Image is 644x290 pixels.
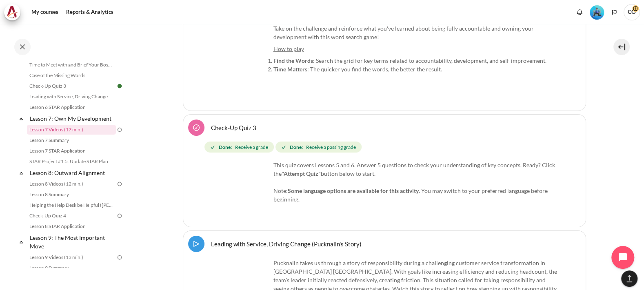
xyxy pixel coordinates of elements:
[209,161,560,204] div: This quiz covers Lessons 5 and 6. Answer 5 questions to check your understanding of key concepts....
[586,4,607,20] a: Level #3
[209,24,560,41] p: Take on the challenge and reinforce what you've learned about being fully accountable and owning ...
[573,6,586,18] div: Show notification window with no new notifications
[17,115,25,123] span: Collapse
[27,60,116,70] a: Time to Meet with and Brief Your Boss #1
[116,212,123,219] img: To do
[29,232,116,252] a: Lesson 9: The Most Important Move
[17,169,25,177] span: Collapse
[27,135,116,145] a: Lesson 7 Summary
[116,254,123,261] img: To do
[29,4,61,20] a: My courses
[27,252,116,262] a: Lesson 9 Videos (13 min.)
[27,102,116,112] a: Lesson 6 STAR Application
[27,179,116,189] a: Lesson 8 Videos (12 min.)
[590,4,604,20] div: Level #3
[621,270,637,287] button: [[backtotopbutton]]
[273,57,313,64] strong: Find the Words
[226,65,560,73] li: : The quicker you find the words, the better the result.
[306,144,356,151] span: Receive a passing grade
[29,113,116,124] a: Lesson 7: Own My Development
[273,45,304,52] u: How to play
[27,200,116,210] a: Helping the Help Desk be Helpful ([PERSON_NAME]'s Story)
[17,238,25,246] span: Collapse
[29,167,116,178] a: Lesson 8: Outward Alignment
[27,92,116,102] a: Leading with Service, Driving Change (Pucknalin's Story)
[204,140,568,155] div: Completion requirements for Check-Up Quiz 3
[63,4,116,20] a: Reports & Analytics
[608,6,620,18] button: Languages
[273,187,288,194] span: Note:
[211,124,256,131] a: Check-Up Quiz 3
[27,211,116,221] a: Check-Up Quiz 4
[590,5,604,20] img: Level #3
[624,4,640,20] a: User menu
[235,144,268,151] span: Receive a grade
[219,144,232,151] strong: Done:
[211,240,362,248] a: Leading with Service, Driving Change (Pucknalin's Story)
[27,146,116,156] a: Lesson 7 STAR Application
[27,263,116,273] a: Lesson 9 Summary
[4,4,24,20] a: Architeck Architeck
[27,125,116,135] a: Lesson 7 Videos (17 min.)
[116,82,123,90] img: Done
[27,221,116,231] a: Lesson 8 STAR Application
[290,144,303,151] strong: Done:
[209,161,271,222] img: df
[116,180,123,188] img: To do
[282,170,321,177] strong: "Attempt Quiz"
[209,24,271,85] img: dsf
[27,71,116,80] a: Case of the Missing Words
[27,81,116,91] a: Check-Up Quiz 3
[7,6,18,18] img: Architeck
[27,190,116,199] a: Lesson 8 Summary
[27,157,116,166] a: STAR Project #1.5: Update STAR Plan
[226,56,560,65] li: : Search the grid for key terms related to accountability, development, and self-improvement.
[288,187,419,194] strong: Some language options are available for this activity
[624,4,640,20] span: CO
[273,66,307,73] strong: Time Matters
[116,126,123,133] img: To do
